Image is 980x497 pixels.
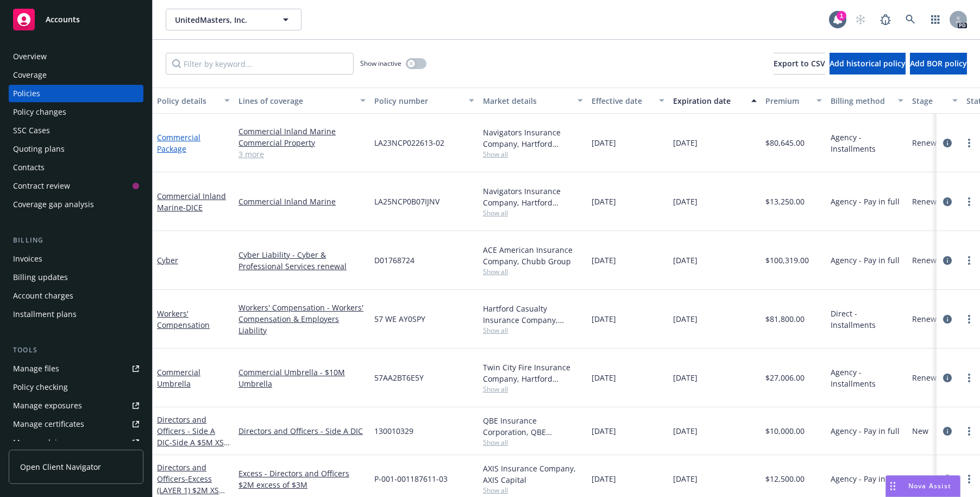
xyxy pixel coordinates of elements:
div: Policy changes [13,103,66,121]
button: Lines of coverage [234,88,370,114]
span: - Side A $5M XS $5M [157,437,230,459]
a: Commercial Umbrella - $10M Umbrella [238,366,366,389]
a: Manage exposures [9,397,143,414]
a: Installment plans [9,306,143,323]
a: circleInformation [941,136,954,150]
div: Manage files [13,360,59,377]
a: Cyber [157,255,178,265]
div: Market details [483,95,571,107]
span: Renewal [912,473,943,484]
div: Navigators Insurance Company, Hartford Insurance Group [483,127,583,150]
button: Policy details [153,88,234,114]
span: [DATE] [673,425,698,437]
a: more [963,425,976,438]
a: Excess - Directors and Officers $2M excess of $3M [238,468,366,490]
button: Policy number [370,88,479,114]
button: Add BOR policy [910,53,967,74]
div: Policy number [374,95,462,107]
span: Export to CSV [774,58,825,69]
a: SSC Cases [9,122,143,139]
a: Workers' Compensation [157,308,210,330]
button: Add historical policy [830,53,906,74]
span: [DATE] [673,137,698,148]
a: Directors and Officers - Side A DIC [238,425,366,437]
a: circleInformation [941,425,954,438]
div: Billing [9,235,143,246]
div: Stage [912,95,946,107]
a: Manage certificates [9,415,143,433]
button: Billing method [826,88,908,114]
div: Navigators Insurance Company, Hartford Insurance Group [483,185,583,208]
span: Renewal [912,313,943,325]
button: Market details [479,88,587,114]
div: AXIS Insurance Company, AXIS Capital [483,463,583,486]
a: Cyber Liability - Cyber & Professional Services renewal [238,249,366,272]
a: more [963,313,976,326]
span: New [912,425,928,437]
span: $10,000.00 [765,425,805,437]
div: Manage certificates [13,415,84,433]
div: Drag to move [886,476,900,496]
a: Coverage gap analysis [9,196,143,213]
span: $100,319.00 [765,254,809,266]
div: Billing method [831,95,891,107]
span: $80,645.00 [765,137,805,148]
div: Installment plans [13,306,77,323]
button: Premium [761,88,826,114]
span: Agency - Pay in full [831,473,900,484]
span: - DICE [183,202,203,213]
span: [DATE] [592,372,616,383]
div: Overview [13,48,47,65]
span: Renewal [912,196,943,207]
div: Policies [13,85,40,102]
span: [DATE] [592,473,616,484]
a: Commercial Umbrella [157,367,200,389]
a: circleInformation [941,371,954,384]
span: D01768724 [374,254,414,266]
div: SSC Cases [13,122,50,139]
span: Nova Assist [908,481,951,490]
span: [DATE] [673,372,698,383]
span: $81,800.00 [765,313,805,325]
span: $13,250.00 [765,196,805,207]
span: [DATE] [592,254,616,266]
a: more [963,254,976,267]
div: Coverage [13,66,47,84]
a: more [963,136,976,150]
div: Twin City Fire Insurance Company, Hartford Insurance Group [483,362,583,384]
div: Contract review [13,177,70,195]
button: Expiration date [669,88,761,114]
span: Accounts [46,15,80,24]
a: Commercial Package [157,132,200,154]
div: Quoting plans [13,140,65,158]
span: [DATE] [592,313,616,325]
a: Start snowing [850,9,871,30]
a: circleInformation [941,254,954,267]
a: more [963,195,976,208]
a: circleInformation [941,195,954,208]
a: Account charges [9,287,143,305]
span: Renewal [912,372,943,383]
a: Manage claims [9,434,143,451]
span: Agency - Installments [831,132,903,154]
a: Contacts [9,159,143,176]
span: Show all [483,267,583,276]
div: 1 [837,11,846,21]
input: Filter by keyword... [166,53,354,74]
span: [DATE] [592,425,616,437]
span: [DATE] [673,196,698,207]
a: Policy checking [9,378,143,396]
span: Add BOR policy [910,58,967,69]
span: 130010329 [374,425,413,437]
button: Stage [908,88,962,114]
div: Lines of coverage [238,95,354,107]
div: Manage exposures [13,397,82,414]
div: Policy details [157,95,218,107]
a: Policy changes [9,103,143,121]
span: Show all [483,326,583,335]
a: Policies [9,85,143,102]
div: Policy checking [13,378,68,396]
div: Account charges [13,287,73,305]
span: Add historical policy [830,58,906,69]
div: Contacts [13,159,45,176]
